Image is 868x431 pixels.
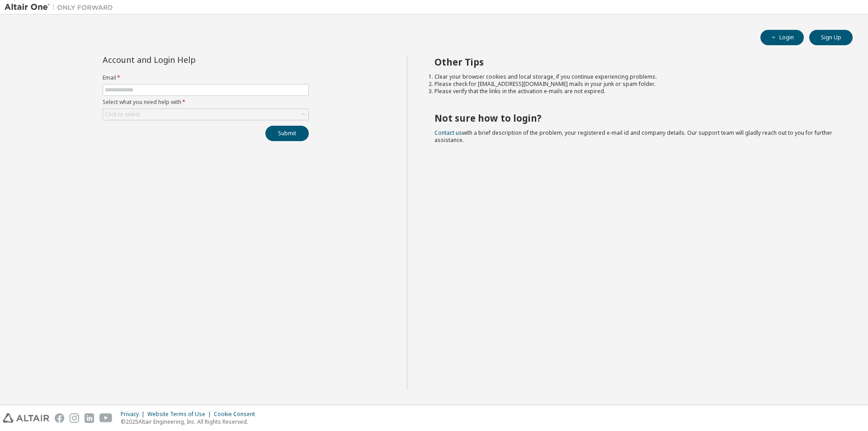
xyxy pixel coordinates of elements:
button: Sign Up [809,30,853,45]
img: Altair One [5,3,118,12]
img: facebook.svg [55,413,64,423]
a: Contact us [434,129,462,137]
h2: Other Tips [434,56,837,68]
li: Please check for [EMAIL_ADDRESS][DOMAIN_NAME] mails in your junk or spam folder. [434,81,837,88]
img: youtube.svg [99,413,113,423]
label: Select what you need help with [103,99,309,106]
div: Privacy [121,411,147,418]
img: instagram.svg [70,413,79,423]
label: Email [103,74,309,81]
div: Click to select [105,111,140,118]
li: Please verify that the links in the activation e-mails are not expired. [434,88,837,95]
button: Login [760,30,804,45]
h2: Not sure how to login? [434,112,837,124]
div: Cookie Consent [214,411,260,418]
img: altair_logo.svg [3,413,49,423]
button: Submit [265,126,309,141]
p: © 2025 Altair Engineering, Inc. All Rights Reserved. [121,418,260,426]
div: Website Terms of Use [147,411,214,418]
span: with a brief description of the problem, your registered e-mail id and company details. Our suppo... [434,129,832,144]
img: linkedin.svg [85,413,94,423]
div: Click to select [103,109,308,120]
li: Clear your browser cookies and local storage, if you continue experiencing problems. [434,73,837,81]
div: Account and Login Help [103,56,268,63]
